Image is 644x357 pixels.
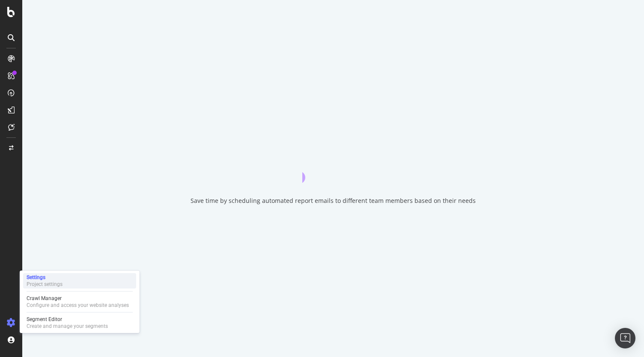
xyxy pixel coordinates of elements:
div: Crawl Manager [27,295,129,302]
div: animation [302,152,364,183]
div: Project settings [27,281,63,288]
div: Segment Editor [27,316,108,323]
a: Crawl ManagerConfigure and access your website analyses [23,294,136,309]
a: Segment EditorCreate and manage your segments [23,315,136,330]
div: Create and manage your segments [27,323,108,330]
div: Open Intercom Messenger [615,328,635,348]
div: Save time by scheduling automated report emails to different team members based on their needs [191,196,476,205]
div: Configure and access your website analyses [27,302,129,309]
div: Settings [27,274,63,281]
a: SettingsProject settings [23,273,136,289]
